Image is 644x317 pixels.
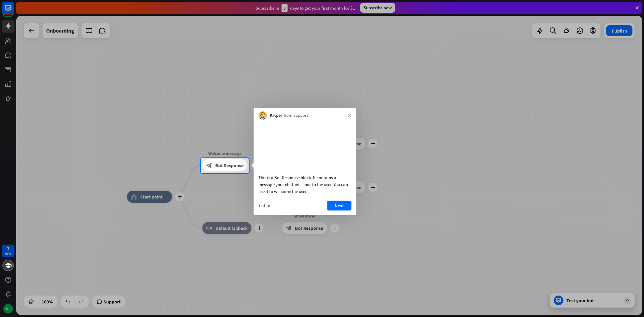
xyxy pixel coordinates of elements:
[348,114,352,117] i: close
[270,113,282,119] span: Kacper
[5,2,23,21] button: Open LiveChat chat widget
[206,163,212,169] i: block_bot_response
[284,113,308,119] span: from Support
[327,201,352,210] button: Next
[215,163,244,169] span: Bot Response
[259,174,352,195] div: This is a Bot Response block. It contains a message your chatbot sends to the user. You can use i...
[259,203,270,208] div: 1 of 10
